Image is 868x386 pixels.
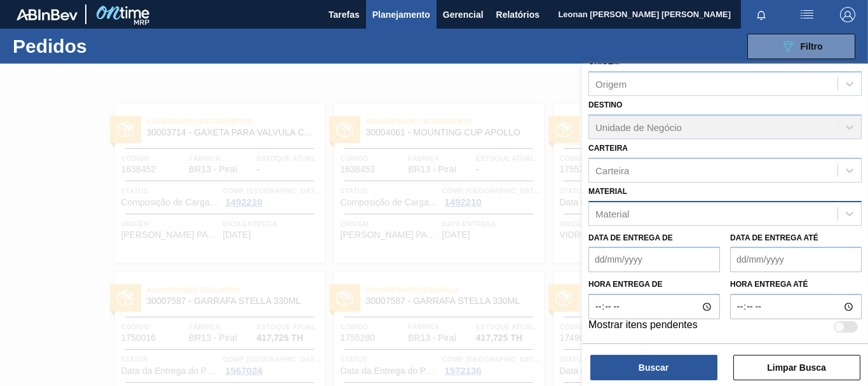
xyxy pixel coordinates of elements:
[588,275,720,294] label: Hora entrega de
[588,144,628,153] label: Carteira
[595,208,629,219] div: Material
[329,7,360,22] span: Tarefas
[741,6,782,24] button: Notificações
[840,7,855,22] img: Logout
[588,319,698,334] label: Mostrar itens pendentes
[588,100,622,109] label: Destino
[496,7,539,22] span: Relatórios
[372,7,430,22] span: Planejamento
[588,187,627,196] label: Material
[799,7,815,22] img: userActions
[747,34,855,59] button: Filtro
[588,233,673,242] label: Data de Entrega de
[595,79,627,90] div: Origem
[17,9,78,20] img: TNhmsLtSVTkK8tSr43FrP2fwEKptu5GPRR3wAAAABJRU5ErkJggg==
[801,41,823,52] span: Filtro
[588,247,720,272] input: dd/mm/yyyy
[13,39,191,53] h1: Pedidos
[730,275,862,294] label: Hora entrega até
[595,165,629,176] div: Carteira
[730,233,818,242] label: Data de Entrega até
[730,247,862,272] input: dd/mm/yyyy
[443,7,484,22] span: Gerencial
